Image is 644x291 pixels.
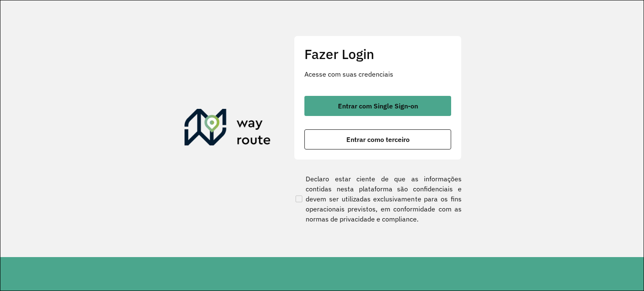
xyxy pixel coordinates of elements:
button: button [304,96,451,116]
p: Acesse com suas credenciais [304,69,451,79]
h2: Fazer Login [304,46,451,62]
span: Entrar como terceiro [346,136,410,143]
button: button [304,129,451,149]
img: Roteirizador AmbevTech [184,109,271,149]
label: Declaro estar ciente de que as informações contidas nesta plataforma são confidenciais e devem se... [294,174,462,224]
span: Entrar com Single Sign-on [338,103,418,109]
